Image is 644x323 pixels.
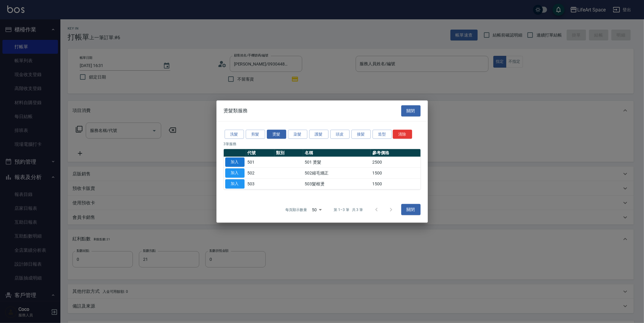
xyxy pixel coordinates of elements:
[225,168,245,178] button: 加入
[373,130,392,139] button: 造型
[371,149,421,157] th: 參考價格
[274,149,303,157] th: 類別
[303,149,371,157] th: 名稱
[224,141,421,147] p: 3 筆服務
[246,178,275,189] td: 503
[225,158,245,167] button: 加入
[371,157,421,168] td: 2500
[267,130,286,139] button: 燙髮
[303,157,371,168] td: 501 燙髮
[224,108,248,114] span: 燙髮類服務
[303,168,371,178] td: 502縮毛矯正
[330,130,350,139] button: 頭皮
[351,130,371,139] button: 接髪
[401,204,421,215] button: 關閉
[309,130,328,139] button: 護髮
[285,207,307,212] p: 每頁顯示數量
[393,130,412,139] button: 清除
[246,168,275,178] td: 502
[371,168,421,178] td: 1500
[225,179,245,188] button: 加入
[371,178,421,189] td: 1500
[309,201,324,218] div: 50
[246,157,275,168] td: 501
[401,105,421,117] button: 關閉
[225,130,244,139] button: 洗髮
[334,207,363,212] p: 第 1–3 筆 共 3 筆
[246,130,265,139] button: 剪髮
[288,130,307,139] button: 染髮
[246,149,275,157] th: 代號
[303,178,371,189] td: 503髮根燙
